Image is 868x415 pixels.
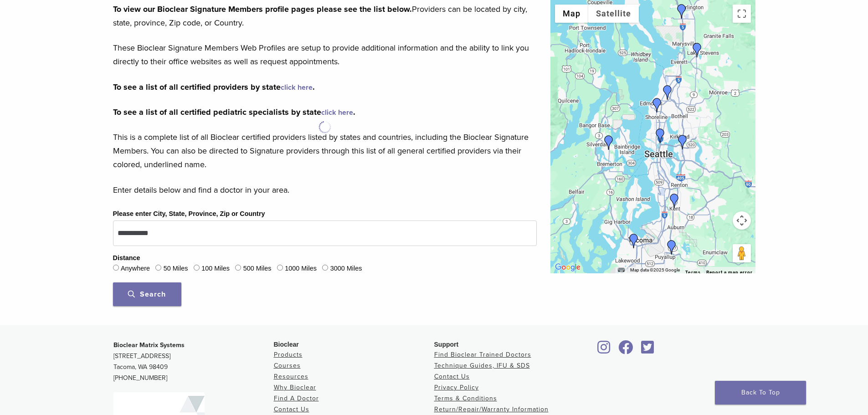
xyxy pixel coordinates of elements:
label: 1000 Miles [285,264,317,274]
button: Toggle fullscreen view [733,5,751,23]
legend: Distance [113,253,140,263]
img: Google [553,261,583,273]
a: Terms (opens in new tab) [685,270,701,275]
div: Dr. Chelsea Momany [664,240,679,255]
a: Contact Us [274,405,309,413]
strong: To see a list of all certified pediatric specialists by state . [113,107,355,117]
a: Contact Us [434,373,470,380]
strong: To see a list of all certified providers by state . [113,82,315,92]
a: Technique Guides, IFU & SDS [434,362,530,369]
a: Why Bioclear [274,384,316,391]
strong: Bioclear Matrix Systems [113,341,185,349]
div: Dr. Megan Jones [650,98,664,113]
a: Terms & Conditions [434,395,497,402]
div: Dr. Amy Thompson [690,43,704,57]
button: Keyboard shortcuts [618,267,624,273]
a: click here [281,83,313,92]
button: Map camera controls [733,211,751,230]
strong: To view our Bioclear Signature Members profile pages please see the list below. [113,4,412,14]
span: Map data ©2025 Google [630,267,680,272]
p: This is a complete list of all Bioclear certified providers listed by states and countries, inclu... [113,130,537,171]
div: Dr. James Rosenwald [675,135,690,149]
label: Please enter City, State, Province, Zip or Country [113,209,265,219]
div: Dr. Rose Holdren [601,135,616,150]
a: Back To Top [715,381,806,405]
button: Show satellite imagery [588,5,639,23]
label: 500 Miles [243,264,272,274]
a: Bioclear [595,346,614,355]
a: Report a map error [706,270,753,275]
a: Find Bioclear Trained Doctors [434,351,531,359]
span: Search [128,290,166,299]
label: 50 Miles [164,264,188,274]
div: Dr. Brent Robinson [660,85,675,100]
p: These Bioclear Signature Members Web Profiles are setup to provide additional information and the... [113,41,537,68]
button: Show street map [555,5,588,23]
p: Providers can be located by city, state, province, Zip code, or Country. [113,2,537,30]
label: Anywhere [121,264,150,274]
span: Bioclear [274,341,299,348]
a: Privacy Policy [434,384,479,391]
label: 100 Miles [201,264,230,274]
a: Find A Doctor [274,395,319,402]
div: Dr. Charles Wallace [653,128,668,143]
a: Courses [274,362,301,369]
a: Bioclear [638,346,657,355]
div: Dr. David Clark [627,234,641,248]
span: Support [434,341,459,348]
a: Open this area in Google Maps (opens a new window) [553,261,583,273]
button: Search [113,282,181,306]
p: [STREET_ADDRESS] Tacoma, WA 98409 [PHONE_NUMBER] [113,340,274,384]
div: Dr. Brad Larreau [674,4,689,19]
div: Dr. Amrita Majumdar [667,194,682,208]
a: Resources [274,373,308,380]
a: click here [321,108,353,117]
a: Bioclear [616,346,637,355]
button: Drag Pegman onto the map to open Street View [733,244,751,262]
p: Enter details below and find a doctor in your area. [113,183,537,197]
a: Products [274,351,303,359]
label: 3000 Miles [330,264,362,274]
a: Return/Repair/Warranty Information [434,405,549,413]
